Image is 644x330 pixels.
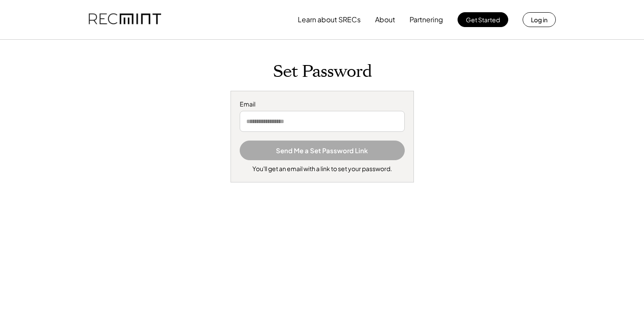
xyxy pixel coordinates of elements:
[252,165,392,173] div: You'll get an email with a link to set your password.
[410,11,443,28] button: Partnering
[240,141,405,160] button: Send Me a Set Password Link
[375,11,395,28] button: About
[52,62,593,82] h1: Set Password
[298,11,361,28] button: Learn about SRECs
[240,100,405,109] div: Email
[523,12,556,27] button: Log in
[458,12,508,27] button: Get Started
[89,5,161,34] img: recmint-logotype%403x.png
